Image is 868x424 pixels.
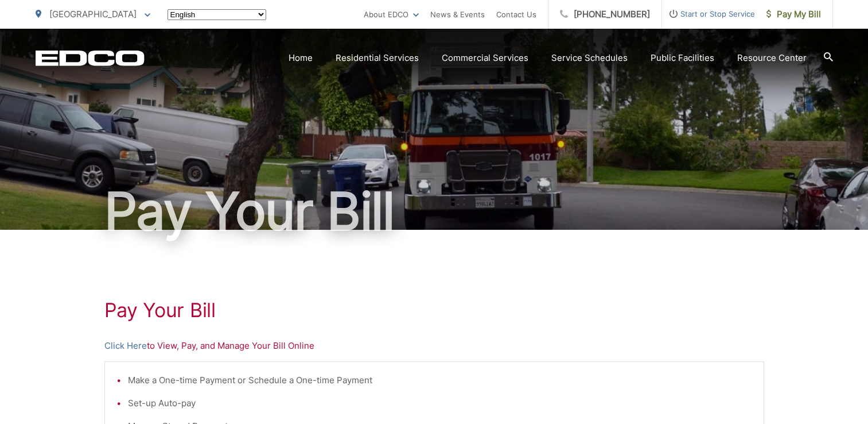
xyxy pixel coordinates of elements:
a: Commercial Services [442,51,528,65]
select: Select a language [168,9,266,20]
a: About EDCO [364,7,419,21]
h1: Pay Your Bill [104,299,764,322]
a: Contact Us [496,7,536,21]
span: [GEOGRAPHIC_DATA] [49,9,137,20]
span: Pay My Bill [766,7,821,21]
li: Make a One-time Payment or Schedule a One-time Payment [128,373,752,387]
p: to View, Pay, and Manage Your Bill Online [104,339,764,353]
a: EDCD logo. Return to the homepage. [36,50,145,66]
li: Set-up Auto-pay [128,396,752,410]
a: Residential Services [336,51,419,65]
a: Public Facilities [651,51,714,65]
h1: Pay Your Bill [36,183,833,240]
a: Service Schedules [551,51,628,65]
a: Home [289,51,313,65]
a: Resource Center [737,51,807,65]
a: News & Events [430,7,485,21]
a: Click Here [104,339,147,353]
